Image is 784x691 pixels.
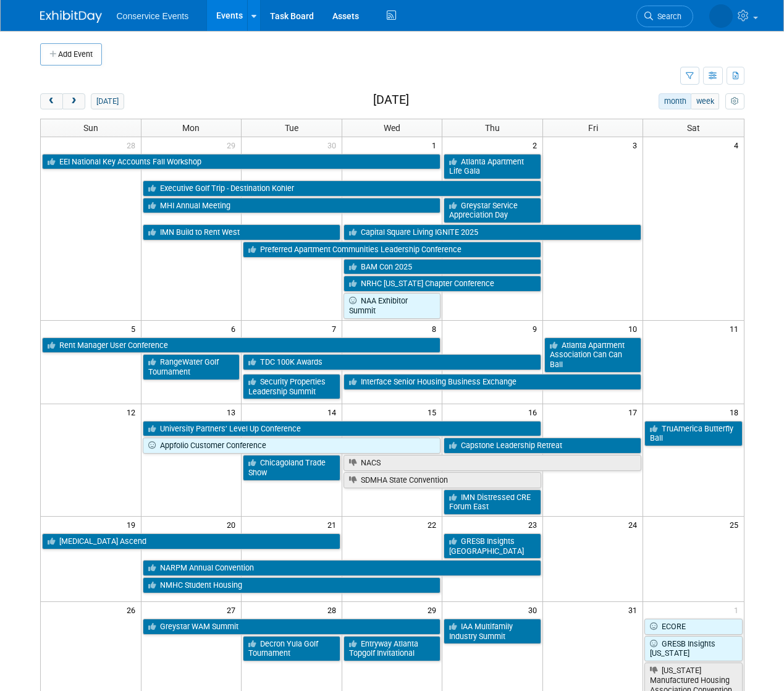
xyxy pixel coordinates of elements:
[91,93,124,109] button: [DATE]
[344,276,541,292] a: NRHC [US_STATE] Chapter Conference
[384,123,400,133] span: Wed
[230,321,241,336] span: 6
[143,619,441,635] a: Greystar WAM Summit
[344,455,642,471] a: NACS
[426,404,442,420] span: 15
[527,602,542,617] span: 30
[444,198,541,223] a: Greystar Service Appreciation Day
[40,93,63,109] button: prev
[344,224,642,240] a: Capital Square Living IGNITE 2025
[687,123,700,133] span: Sat
[143,198,441,214] a: MHI Annual Meeting
[426,517,442,532] span: 22
[243,636,340,661] a: Decron Yula Golf Tournament
[143,577,441,593] a: NMHC Student Housing
[733,137,744,153] span: 4
[42,154,441,170] a: EEI National Key Accounts Fall Workshop
[531,137,542,153] span: 2
[588,123,598,133] span: Fri
[531,321,542,336] span: 9
[627,404,643,420] span: 17
[444,533,541,559] a: GRESB Insights [GEOGRAPHIC_DATA]
[444,438,641,454] a: Capstone Leadership Retreat
[728,321,744,336] span: 11
[326,137,342,153] span: 30
[644,619,742,635] a: ECORE
[285,123,298,133] span: Tue
[326,404,342,420] span: 14
[42,533,340,549] a: [MEDICAL_DATA] Ascend
[731,98,739,106] i: Personalize Calendar
[644,421,742,446] a: TruAmerica Butterfly Ball
[130,321,141,336] span: 5
[243,242,541,258] a: Preferred Apartment Communities Leadership Conference
[627,321,643,336] span: 10
[83,123,98,133] span: Sun
[431,137,442,153] span: 1
[527,404,542,420] span: 16
[344,636,441,661] a: Entryway Atlanta Topgolf Invitational
[725,93,744,109] button: myCustomButton
[644,636,742,661] a: GRESB Insights [US_STATE]
[125,137,141,153] span: 28
[544,337,642,373] a: Atlanta Apartment Association Can Can Ball
[182,123,200,133] span: Mon
[431,321,442,336] span: 8
[627,517,643,532] span: 24
[40,11,102,23] img: ExhibitDay
[326,602,342,617] span: 28
[636,6,693,27] a: Search
[117,11,189,21] span: Conservice Events
[243,354,541,370] a: TDC 100K Awards
[226,602,241,617] span: 27
[444,490,541,515] a: IMN Distressed CRE Forum East
[243,455,340,480] a: Chicagoland Trade Show
[728,404,744,420] span: 18
[485,123,500,133] span: Thu
[344,472,541,488] a: SDMHA State Convention
[627,602,643,617] span: 31
[631,137,643,153] span: 3
[444,154,541,179] a: Atlanta Apartment Life Gala
[344,374,642,390] a: Interface Senior Housing Business Exchange
[143,438,441,454] a: Appfolio Customer Conference
[527,517,542,532] span: 23
[733,602,744,617] span: 1
[226,137,241,153] span: 29
[143,180,541,197] a: Executive Golf Trip - Destination Kohler
[40,43,102,66] button: Add Event
[331,321,342,336] span: 7
[125,602,141,617] span: 26
[659,93,691,109] button: month
[62,93,85,109] button: next
[125,404,141,420] span: 12
[691,93,719,109] button: week
[125,517,141,532] span: 19
[243,374,340,399] a: Security Properties Leadership Summit
[709,4,733,28] img: Amiee Griffey
[728,517,744,532] span: 25
[143,560,541,576] a: NARPM Annual Convention
[426,602,442,617] span: 29
[344,259,541,275] a: BAM Con 2025
[143,224,340,240] a: IMN Build to Rent West
[653,12,681,21] span: Search
[143,421,541,437] a: University Partners’ Level Up Conference
[326,517,342,532] span: 21
[344,293,441,318] a: NAA Exhibitor Summit
[226,517,241,532] span: 20
[226,404,241,420] span: 13
[42,337,441,354] a: Rent Manager User Conference
[373,93,409,107] h2: [DATE]
[143,354,240,379] a: RangeWater Golf Tournament
[444,619,541,644] a: IAA Multifamily Industry Summit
